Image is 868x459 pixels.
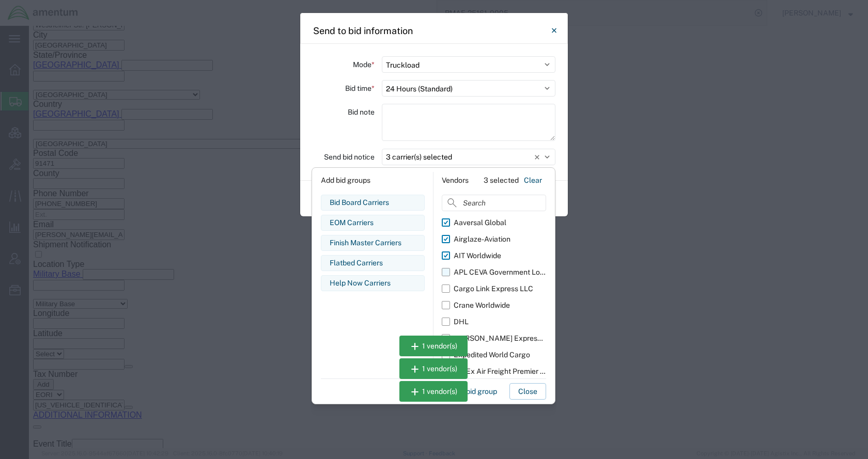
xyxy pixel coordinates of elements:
label: Mode [353,56,375,73]
input: Search [442,195,546,211]
div: Bid Board Carriers [330,197,416,208]
label: Bid note [348,104,375,120]
div: 3 selected [484,175,519,186]
button: Clear [520,172,546,188]
div: Vendors [442,175,469,186]
div: Add bid groups [321,172,425,188]
h4: Send to bid information [313,24,413,38]
button: 3 carrier(s) selected [382,149,555,165]
button: Close [544,20,564,41]
label: Bid time [345,80,375,97]
label: Send bid notice [324,149,375,165]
